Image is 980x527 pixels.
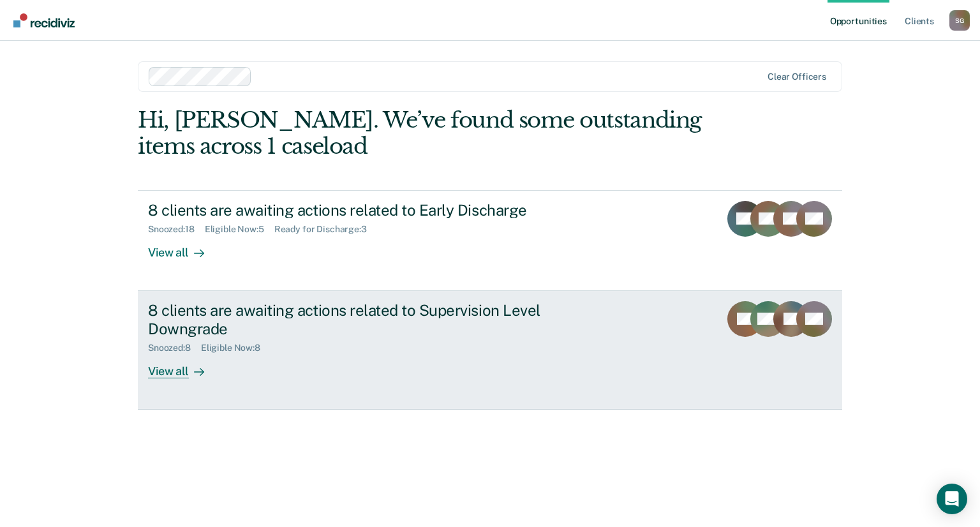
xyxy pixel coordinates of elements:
div: 8 clients are awaiting actions related to Supervision Level Downgrade [148,301,596,338]
div: Ready for Discharge : 3 [274,224,377,235]
a: 8 clients are awaiting actions related to Supervision Level DowngradeSnoozed:8Eligible Now:8View all [138,291,842,410]
div: Snoozed : 8 [148,343,201,353]
div: Eligible Now : 5 [205,224,274,235]
div: Hi, [PERSON_NAME]. We’ve found some outstanding items across 1 caseload [138,107,701,160]
div: 8 clients are awaiting actions related to Early Discharge [148,201,596,219]
div: Open Intercom Messenger [937,484,967,514]
img: Recidiviz [13,13,75,27]
div: Snoozed : 18 [148,224,205,235]
div: Clear officers [768,71,826,82]
div: View all [148,235,219,260]
div: Eligible Now : 8 [201,343,271,353]
div: S G [949,10,970,31]
button: Profile dropdown button [949,10,970,31]
div: View all [148,353,219,378]
a: 8 clients are awaiting actions related to Early DischargeSnoozed:18Eligible Now:5Ready for Discha... [138,190,842,291]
